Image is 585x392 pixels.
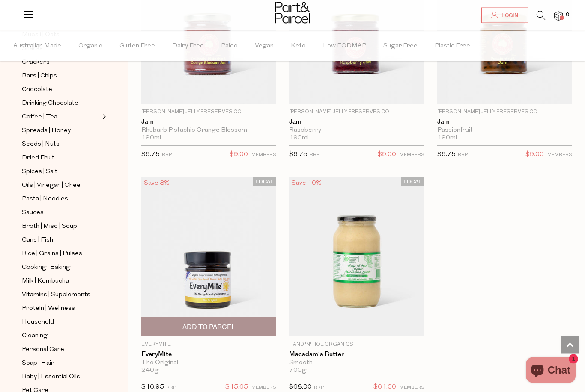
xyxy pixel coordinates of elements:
[22,112,57,122] span: Coffee | Tea
[141,178,172,189] div: Save 8%
[22,344,100,355] a: Personal Care
[437,127,572,135] div: Passionfruit
[22,180,81,191] span: Oils | Vinegar | Ghee
[141,135,161,142] span: 190ml
[289,152,307,158] span: $9.75
[22,126,71,136] span: Spreads | Honey
[22,371,100,382] a: Baby | Essential Oils
[437,109,572,116] p: [PERSON_NAME] Jelly Preserves Co.
[141,177,276,336] img: EveryMite
[22,98,100,109] a: Drinking Chocolate
[141,127,276,135] div: Rhubarb Pistachio Orange Blossom
[141,367,158,375] span: 240g
[141,118,276,126] a: Jam
[22,166,100,177] a: Spices | Salt
[22,249,82,259] span: Rice | Grains | Pulses
[22,331,48,341] span: Cleaning
[22,207,100,218] a: Sauces
[22,71,100,81] a: Bars | Chips
[22,276,69,286] span: Milk | Kombucha
[141,351,276,359] a: EveryMite
[564,11,571,19] span: 0
[22,358,54,368] span: Soap | Hair
[289,118,424,126] a: Jam
[22,317,100,327] a: Household
[435,31,470,61] span: Plastic Free
[289,341,424,349] p: Hand 'n' Hoe Organics
[22,235,53,245] span: Cans | Fish
[230,150,248,161] span: $9.00
[141,152,160,158] span: $9.75
[310,153,319,158] small: RRP
[289,360,424,367] div: Smooth
[22,372,80,382] span: Baby | Essential Oils
[400,153,424,158] small: MEMBERS
[22,303,100,314] a: Protein | Wellness
[481,8,528,23] a: Login
[383,31,418,61] span: Sugar Free
[289,177,424,336] img: Macadamia Butter
[255,31,274,61] span: Vegan
[314,386,324,390] small: RRP
[141,109,276,116] p: [PERSON_NAME] Jelly Preserves Co.
[499,12,518,19] span: Login
[22,180,100,191] a: Oils | Vinegar | Ghee
[22,167,57,177] span: Spices | Salt
[119,31,155,61] span: Gluten Free
[275,2,310,24] img: Part&Parcel
[525,150,544,161] span: $9.00
[22,221,77,232] span: Broth | Miso | Soup
[289,135,309,142] span: 190ml
[22,125,100,136] a: Spreads | Honey
[22,98,78,109] span: Drinking Chocolate
[22,139,100,150] a: Seeds | Nuts
[22,208,44,218] span: Sauces
[253,178,276,187] span: LOCAL
[22,289,100,300] a: Vitamins | Supplements
[22,276,100,286] a: Milk | Kombucha
[289,384,312,391] span: $68.00
[141,384,164,391] span: $16.95
[523,357,578,385] inbox-online-store-chat: Shopify online store chat
[437,152,456,158] span: $9.75
[289,178,324,189] div: Save 10%
[22,248,100,259] a: Rice | Grains | Pulses
[458,153,468,158] small: RRP
[22,317,54,327] span: Household
[22,194,68,204] span: Pasta | Noodles
[22,85,52,95] span: Chocolate
[22,153,54,163] span: Dried Fruit
[437,118,572,126] a: Jam
[141,360,276,367] div: The Original
[22,290,90,300] span: Vitamins | Supplements
[78,31,102,61] span: Organic
[22,153,100,163] a: Dried Fruit
[291,31,306,61] span: Keto
[289,127,424,135] div: Raspberry
[401,178,424,187] span: LOCAL
[22,112,100,122] a: Coffee | Tea
[22,84,100,95] a: Chocolate
[141,341,276,349] p: EveryMite
[100,112,106,122] button: Expand/Collapse Coffee | Tea
[547,153,572,158] small: MEMBERS
[437,135,457,142] span: 190ml
[22,139,60,150] span: Seeds | Nuts
[141,318,276,337] button: Add To Parcel
[22,262,100,273] a: Cooking | Baking
[166,386,176,390] small: RRP
[289,367,306,375] span: 700g
[162,153,172,158] small: RRP
[22,71,57,81] span: Bars | Chips
[22,235,100,245] a: Cans | Fish
[251,153,276,158] small: MEMBERS
[13,31,61,61] span: Australian Made
[289,351,424,359] a: Macadamia Butter
[22,262,70,273] span: Cooking | Baking
[400,386,424,390] small: MEMBERS
[22,358,100,368] a: Soap | Hair
[22,57,100,68] a: Crackers
[554,12,563,21] a: 0
[378,150,396,161] span: $9.00
[182,323,236,332] span: Add To Parcel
